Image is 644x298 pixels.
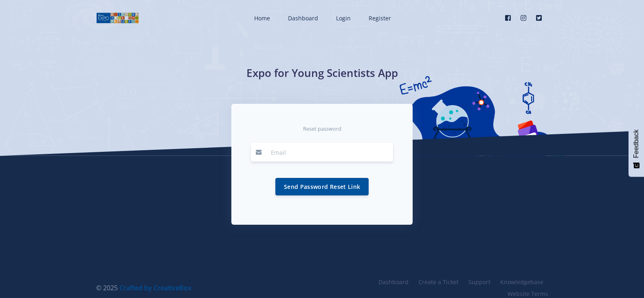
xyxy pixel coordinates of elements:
[464,276,495,288] a: Support
[374,276,413,288] a: Dashboard
[288,14,318,22] span: Dashboard
[633,129,640,158] span: Feedback
[96,283,316,293] div: © 2025
[254,14,270,22] span: Home
[174,65,471,81] h1: Expo for Young Scientists App
[369,14,391,22] span: Register
[266,143,393,162] input: Email
[303,125,341,132] small: Reset password
[500,278,543,286] span: Knowledgebase
[336,14,351,22] span: Login
[119,283,191,292] a: Crafted by CreativeBox
[495,276,548,288] a: Knowledgebase
[413,276,464,288] a: Create a Ticket
[629,121,644,177] button: Feedback - Show survey
[360,7,398,29] a: Register
[328,7,357,29] a: Login
[96,12,139,24] img: logo01.png
[280,7,325,29] a: Dashboard
[275,178,369,195] button: Send Password Reset Link
[246,7,277,29] a: Home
